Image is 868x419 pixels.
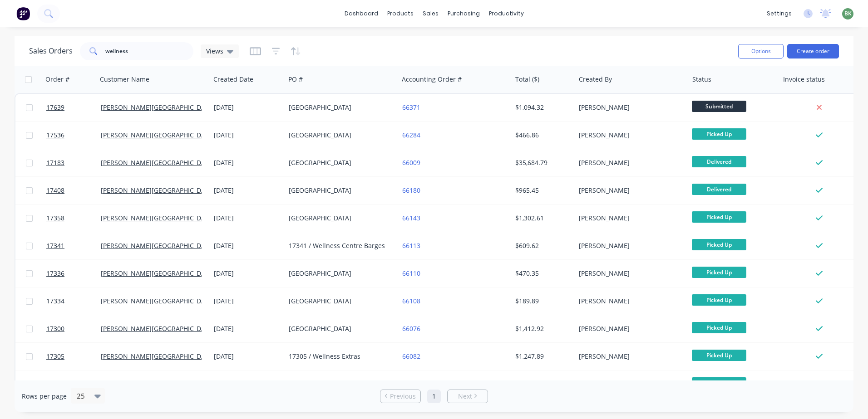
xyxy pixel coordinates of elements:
ul: Pagination [376,390,492,403]
div: [GEOGRAPHIC_DATA] [289,158,390,167]
div: [DATE] [214,131,281,140]
div: Order # [45,75,69,84]
a: [PERSON_NAME][GEOGRAPHIC_DATA] [101,269,214,278]
button: Options [738,44,784,58]
div: [PERSON_NAME] [579,380,680,389]
div: purchasing [443,7,484,20]
div: Invoice status [783,75,825,84]
div: [GEOGRAPHIC_DATA] [289,269,390,278]
span: 17336 [46,269,64,278]
span: Rows per page [22,392,67,401]
a: 17183 [46,149,101,176]
div: [GEOGRAPHIC_DATA] [289,297,390,306]
a: Page 1 is your current page [427,390,441,403]
div: [GEOGRAPHIC_DATA] [289,324,390,333]
div: [DATE] [214,158,281,167]
a: 66108 [402,297,420,305]
span: Previous [390,392,416,401]
a: [PERSON_NAME][GEOGRAPHIC_DATA] [101,380,214,388]
a: 66009 [402,158,420,167]
span: 17408 [46,186,64,195]
div: [PERSON_NAME] [579,241,680,250]
a: 17536 [46,122,101,149]
span: 17307 [46,380,64,389]
a: [PERSON_NAME][GEOGRAPHIC_DATA] [101,158,214,167]
a: [PERSON_NAME][GEOGRAPHIC_DATA] [101,131,214,139]
span: Picked Up [692,128,746,140]
span: Picked Up [692,267,746,278]
div: [DATE] [214,241,281,250]
a: 66110 [402,269,420,278]
span: 17334 [46,297,64,306]
span: BK [844,10,852,18]
div: [GEOGRAPHIC_DATA] [289,186,390,195]
div: [GEOGRAPHIC_DATA] [289,380,390,389]
a: 66113 [402,241,420,250]
a: 17300 [46,315,101,342]
div: $470.35 [515,269,569,278]
span: Picked Up [692,322,746,333]
div: [PERSON_NAME] [579,352,680,361]
button: Create order [787,44,839,58]
span: 17183 [46,158,64,167]
a: dashboard [340,7,383,20]
div: [DATE] [214,269,281,278]
a: 17408 [46,177,101,204]
div: $34.09 [515,380,569,389]
img: Factory [16,7,30,20]
div: [DATE] [214,352,281,361]
div: [DATE] [214,214,281,223]
span: 17300 [46,324,64,333]
div: Created Date [213,75,253,84]
div: productivity [484,7,528,20]
a: [PERSON_NAME][GEOGRAPHIC_DATA] [101,214,214,222]
span: Picked Up [692,350,746,361]
a: [PERSON_NAME][GEOGRAPHIC_DATA] [101,324,214,333]
div: [DATE] [214,324,281,333]
div: $1,094.32 [515,103,569,112]
span: Views [206,46,223,56]
div: [DATE] [214,103,281,112]
h1: Sales Orders [29,47,73,55]
span: 17341 [46,241,64,250]
span: 17358 [46,214,64,223]
a: 17639 [46,94,101,121]
a: [PERSON_NAME][GEOGRAPHIC_DATA] [101,241,214,250]
div: 17341 / Wellness Centre Barges [289,241,390,250]
a: [PERSON_NAME][GEOGRAPHIC_DATA] [101,103,214,112]
span: Picked Up [692,211,746,223]
a: 17334 [46,287,101,315]
div: Created By [579,75,612,84]
a: 66082 [402,352,420,361]
span: 17305 [46,352,64,361]
div: [PERSON_NAME] [579,103,680,112]
div: [PERSON_NAME] [579,186,680,195]
div: $189.89 [515,297,569,306]
a: 66076 [402,324,420,333]
span: 17639 [46,103,64,112]
div: $1,412.92 [515,324,569,333]
span: Picked Up [692,294,746,306]
a: Previous page [380,392,420,401]
div: $609.62 [515,241,569,250]
a: 66371 [402,103,420,112]
a: 17358 [46,205,101,232]
span: Delivered [692,184,746,195]
a: [PERSON_NAME][GEOGRAPHIC_DATA] [101,297,214,305]
a: [PERSON_NAME][GEOGRAPHIC_DATA] [101,186,214,195]
div: 17305 / Wellness Extras [289,352,390,361]
div: [GEOGRAPHIC_DATA] [289,131,390,140]
span: Next [458,392,472,401]
div: $466.86 [515,131,569,140]
span: Picked Up [692,239,746,250]
span: Submitted [692,101,746,112]
div: [PERSON_NAME] [579,324,680,333]
div: [DATE] [214,186,281,195]
span: Picked Up [692,377,746,389]
div: [GEOGRAPHIC_DATA] [289,103,390,112]
a: 66180 [402,186,420,195]
div: Customer Name [100,75,149,84]
div: [GEOGRAPHIC_DATA] [289,214,390,223]
div: $965.45 [515,186,569,195]
input: Search... [105,42,194,60]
